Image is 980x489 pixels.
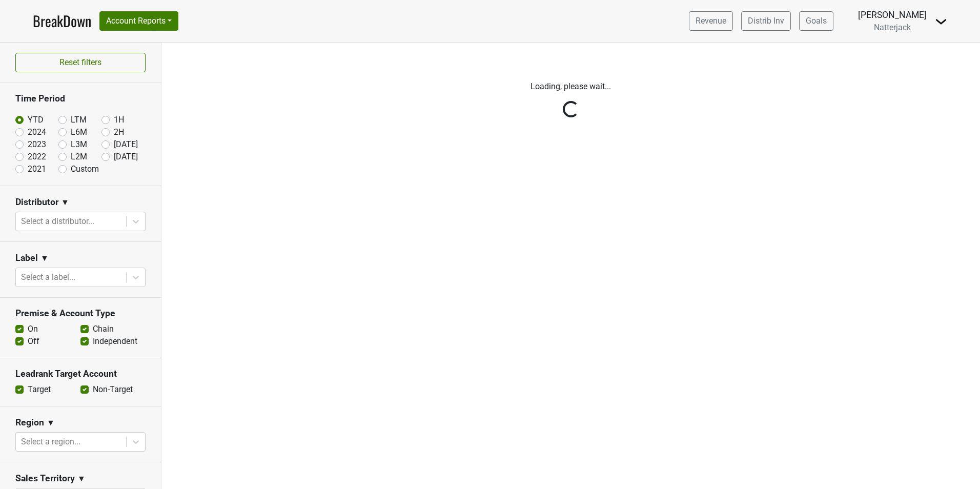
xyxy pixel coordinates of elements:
button: Account Reports [99,11,178,31]
a: Revenue [689,11,733,31]
span: Natterjack [874,23,911,32]
div: [PERSON_NAME] [858,8,927,22]
a: Distrib Inv [741,11,791,31]
a: BreakDown [33,10,91,32]
img: Dropdown Menu [935,15,947,28]
a: Goals [799,11,833,31]
p: Loading, please wait... [287,80,855,93]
